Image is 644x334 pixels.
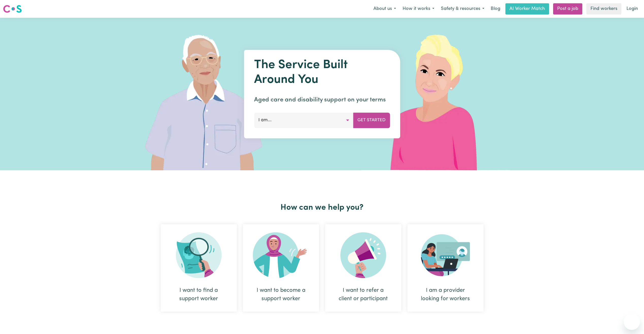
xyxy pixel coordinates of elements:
[325,224,401,312] div: I want to refer a client or participant
[337,286,389,303] div: I want to refer a client or participant
[340,232,386,278] img: Refer
[624,314,640,330] iframe: Button to launch messaging window
[421,232,470,278] img: Provider
[3,4,22,13] img: Careseekers logo
[254,113,353,128] button: I am...
[173,286,225,303] div: I want to find a support worker
[254,58,390,87] h1: The Service Built Around You
[353,113,390,128] button: Get Started
[158,203,487,212] h2: How can we help you?
[505,3,549,14] a: AI Worker Match
[407,224,484,312] div: I am a provider looking for workers
[553,3,582,14] a: Post a job
[243,224,319,312] div: I want to become a support worker
[253,232,309,278] img: Become Worker
[255,286,307,303] div: I want to become a support worker
[254,95,390,104] p: Aged care and disability support on your terms
[176,232,222,278] img: Search
[399,4,438,14] button: How it works
[438,4,488,14] button: Safety & resources
[488,3,503,14] a: Blog
[3,3,22,15] a: Careseekers logo
[370,4,399,14] button: About us
[586,3,621,14] a: Find workers
[161,224,237,312] div: I want to find a support worker
[623,3,641,14] a: Login
[420,286,471,303] div: I am a provider looking for workers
